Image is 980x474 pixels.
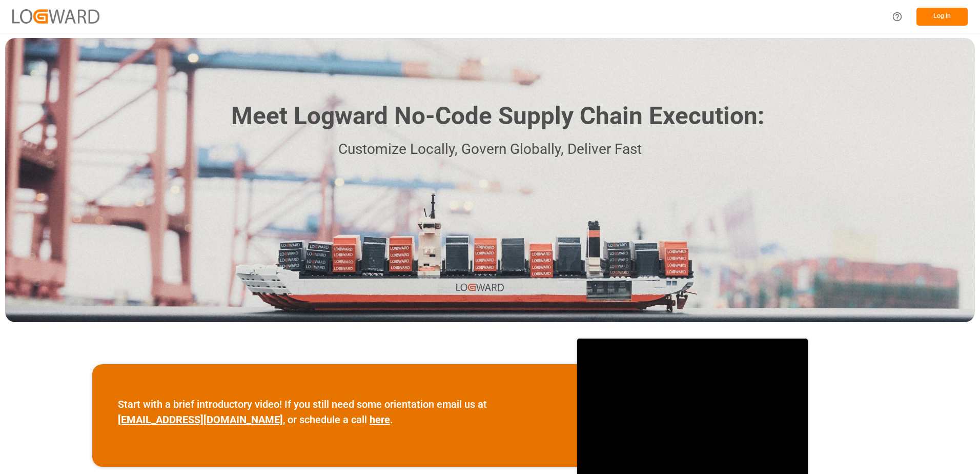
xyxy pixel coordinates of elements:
button: Log In [916,8,968,26]
a: here [370,413,390,426]
p: Start with a brief introductory video! If you still need some orientation email us at , or schedu... [118,397,552,427]
button: Help Center [886,5,909,28]
h1: Meet Logward No-Code Supply Chain Execution: [231,98,764,134]
p: Customize Locally, Govern Globally, Deliver Fast [216,138,764,161]
img: Logward_new_orange.png [12,9,99,23]
a: [EMAIL_ADDRESS][DOMAIN_NAME] [118,413,283,426]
